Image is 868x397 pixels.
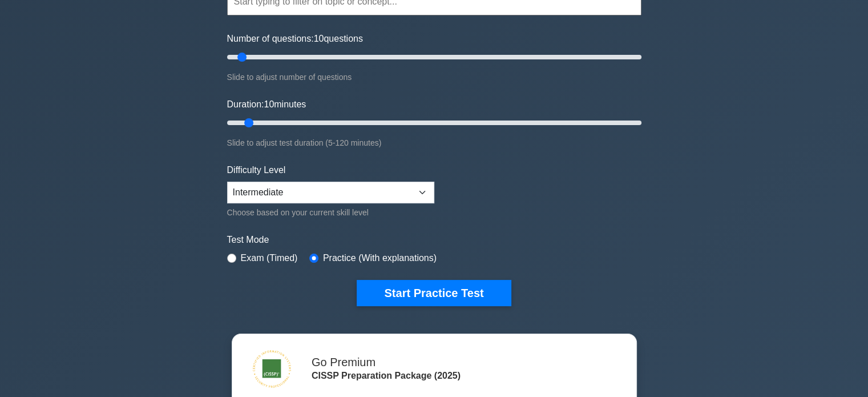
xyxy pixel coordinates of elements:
span: 10 [264,99,274,109]
label: Duration: minutes [227,98,306,111]
label: Practice (With explanations) [323,251,437,265]
div: Choose based on your current skill level [227,206,434,219]
div: Slide to adjust number of questions [227,70,641,84]
button: Start Practice Test [357,280,511,306]
span: 10 [314,34,324,43]
label: Test Mode [227,233,641,247]
div: Slide to adjust test duration (5-120 minutes) [227,136,641,150]
label: Number of questions: questions [227,32,363,46]
label: Difficulty Level [227,163,286,177]
label: Exam (Timed) [241,251,298,265]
